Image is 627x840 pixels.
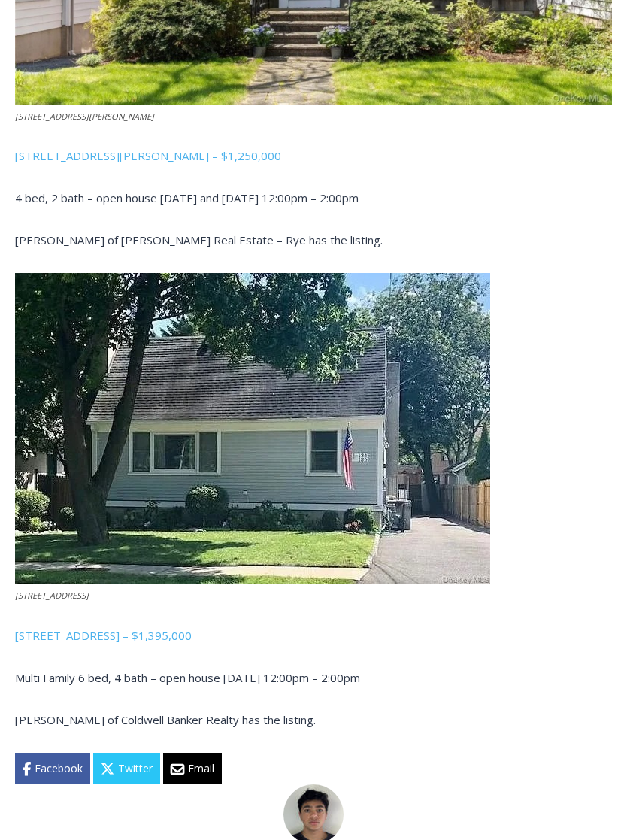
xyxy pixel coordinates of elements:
p: Multi Family 6 bed, 4 bath – open house [DATE] 12:00pm – 2:00pm [15,669,612,687]
div: "[PERSON_NAME]'s draw is the fine variety of pristine raw fish kept on hand" [155,94,221,180]
a: Facebook [15,753,90,784]
p: [PERSON_NAME] of Coldwell Banker Realty has the listing. [15,711,612,729]
span: Open Tues. - Sun. [PHONE_NUMBER] [5,155,147,212]
a: Twitter [93,753,160,784]
a: Open Tues. - Sun. [PHONE_NUMBER] [1,151,151,187]
figcaption: [STREET_ADDRESS] [15,589,490,602]
figcaption: [STREET_ADDRESS][PERSON_NAME] [15,110,612,123]
a: Email [163,753,222,784]
a: [STREET_ADDRESS] – $1,395,000 [15,628,192,643]
p: [PERSON_NAME] of [PERSON_NAME] Real Estate – Rye has the listing. [15,231,612,249]
p: 4 bed, 2 bath – open house [DATE] and [DATE] 12:00pm – 2:00pm [15,189,612,207]
img: 134-136 Dearborn Avenue, Rye [15,273,490,584]
a: [STREET_ADDRESS][PERSON_NAME] – $1,250,000 [15,148,281,163]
